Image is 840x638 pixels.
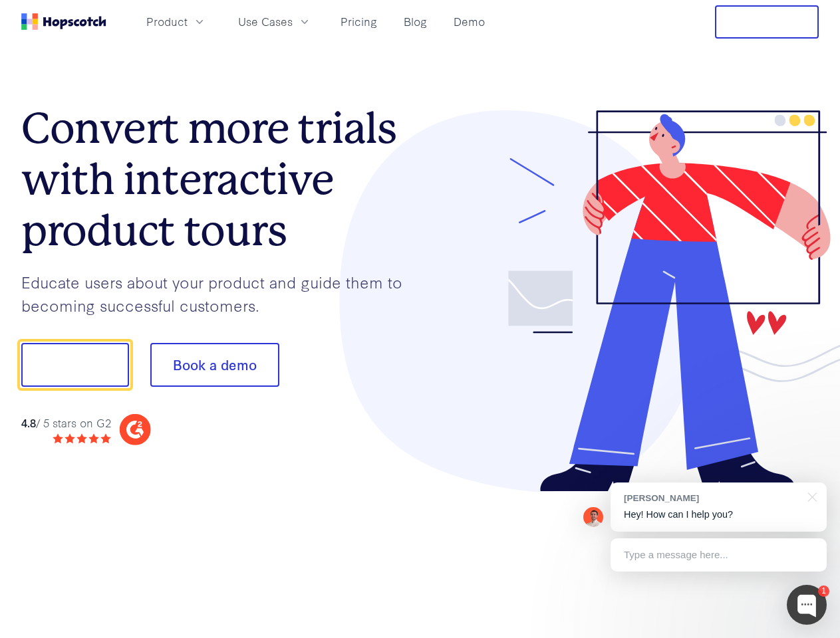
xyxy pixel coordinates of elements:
div: Type a message here... [611,538,827,572]
strong: 4.8 [21,415,36,430]
div: / 5 stars on G2 [21,415,111,431]
button: Product [138,11,214,33]
h1: Convert more trials with interactive product tours [21,103,420,256]
button: Show me! [21,343,129,387]
div: [PERSON_NAME] [624,492,800,504]
button: Book a demo [150,343,279,387]
a: Home [21,13,106,30]
div: 1 [818,585,829,597]
a: Pricing [335,11,382,33]
a: Blog [398,11,432,33]
button: Free Trial [715,5,819,39]
img: Mark Spera [583,507,603,527]
p: Educate users about your product and guide them to becoming successful customers. [21,270,420,316]
button: Use Cases [230,11,319,33]
a: Demo [448,11,490,33]
span: Use Cases [238,13,293,30]
span: Product [146,13,188,30]
p: Hey! How can I help you? [624,508,813,522]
